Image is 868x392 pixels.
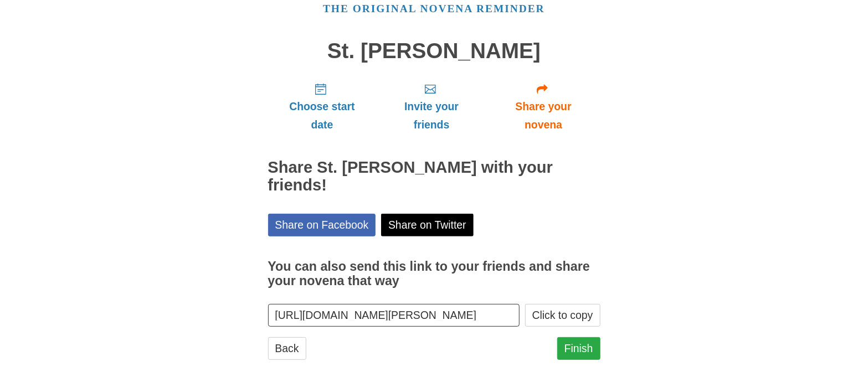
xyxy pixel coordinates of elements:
[498,97,589,134] span: Share your novena
[268,260,600,288] h3: You can also send this link to your friends and share your novena that way
[268,159,600,194] h2: Share St. [PERSON_NAME] with your friends!
[268,214,376,236] a: Share on Facebook
[381,214,474,236] a: Share on Twitter
[376,74,486,140] a: Invite your friends
[487,74,600,140] a: Share your novena
[268,74,377,140] a: Choose start date
[323,3,545,14] a: The original novena reminder
[268,337,306,360] a: Back
[557,337,600,360] a: Finish
[387,97,475,134] span: Invite your friends
[279,97,366,134] span: Choose start date
[525,304,600,327] button: Click to copy
[268,39,600,63] h1: St. [PERSON_NAME]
